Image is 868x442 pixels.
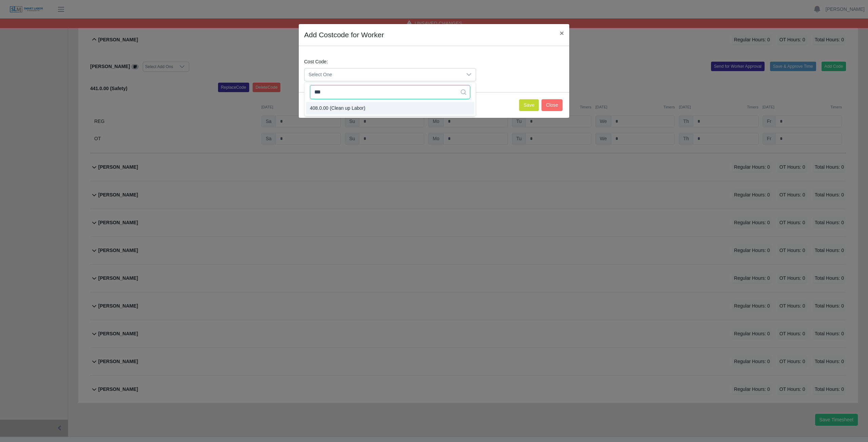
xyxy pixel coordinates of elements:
[306,102,474,114] li: 408.0.00 (Clean up Labor)
[304,58,328,65] label: Cost Code:
[304,29,384,40] h4: Add Costcode for Worker
[519,99,539,111] button: Save
[554,24,569,42] button: Close
[560,29,564,37] span: ×
[304,68,462,81] span: Select One
[310,105,365,112] span: 408.0.00 (Clean up Labor)
[541,99,563,111] button: Close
